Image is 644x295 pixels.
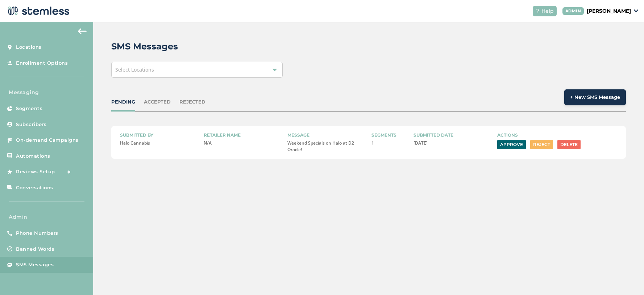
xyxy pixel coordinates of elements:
[287,132,365,138] label: Message
[16,153,50,160] span: Automations
[6,4,70,18] img: logo-dark-0685b13c.svg
[497,132,617,138] label: Actions
[16,246,54,253] span: Banned Words
[111,98,135,106] div: PENDING
[179,98,205,106] div: REJECTED
[204,132,282,138] label: Retailer name
[557,140,581,149] button: Delete
[536,9,540,13] img: icon-help-white-03924b79.svg
[120,140,198,146] p: Halo Cannabis
[16,105,42,112] span: Segments
[111,40,178,53] h2: SMS Messages
[16,121,47,128] span: Subscribers
[497,140,526,149] button: Approve
[414,140,491,146] p: [DATE]
[16,230,58,237] span: Phone Numbers
[414,132,491,138] label: Submitted date
[61,165,75,179] img: glitter-stars-b7820f95.gif
[16,168,55,175] span: Reviews Setup
[371,140,408,146] p: 1
[608,260,644,295] iframe: Chat Widget
[115,66,154,73] span: Select Locations
[530,140,553,149] button: Reject
[16,44,42,51] span: Locations
[16,137,79,144] span: On-demand Campaigns
[562,7,584,15] div: ADMIN
[204,140,282,146] p: N/A
[16,261,54,268] span: SMS Messages
[371,132,408,138] label: Segments
[78,28,87,34] img: icon-arrow-back-accent-c549486e.svg
[564,89,626,105] button: + New SMS Message
[120,132,198,138] label: Submitted by
[16,60,68,67] span: Enrollment Options
[16,184,53,191] span: Conversations
[287,140,365,153] p: Weekend Specials on Halo at D2 Oracle!
[634,9,638,12] img: icon_down-arrow-small-66adaf34.svg
[144,98,171,106] div: ACCEPTED
[570,94,620,101] span: + New SMS Message
[587,7,631,15] p: [PERSON_NAME]
[541,7,554,15] span: Help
